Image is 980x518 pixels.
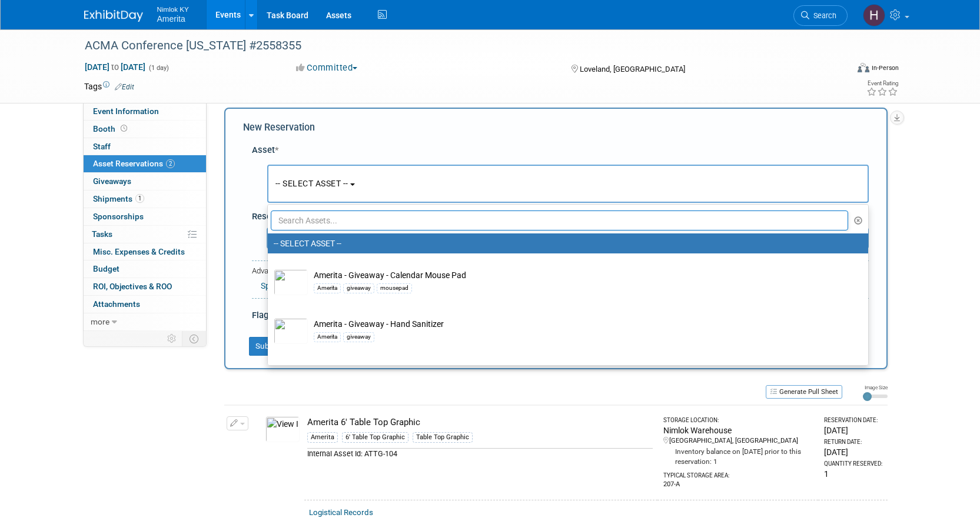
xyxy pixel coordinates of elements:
[93,194,144,203] span: Shipments
[93,264,119,273] span: Budget
[766,385,842,399] button: Generate Pull Sheet
[267,165,869,203] button: -- SELECT ASSET --
[84,173,206,190] a: Giveaways
[93,142,111,151] span: Staff
[91,317,109,326] span: more
[292,62,362,74] button: Committed
[182,331,206,346] td: Toggle Event Tabs
[84,121,206,138] a: Booth
[308,269,845,295] td: Amerita - Giveaway - Calendar Mouse Pad
[84,208,206,225] a: Sponsorships
[871,64,899,72] div: In-Person
[307,416,653,429] div: Amerita 6' Table Top Graphic
[252,310,271,320] span: Flag:
[663,446,814,467] div: Inventory balance on [DATE] prior to this reservation: 1
[343,332,374,342] div: giveaway
[84,81,134,92] td: Tags
[271,210,849,230] input: Search Assets...
[93,124,129,133] span: Booth
[824,425,882,436] div: [DATE]
[84,62,146,72] span: [DATE] [DATE]
[824,468,882,480] div: 1
[243,122,315,133] span: New Reservation
[863,4,885,26] img: Hannah Durbin
[824,446,882,458] div: [DATE]
[265,416,300,442] img: View Images
[135,194,144,203] span: 1
[580,65,685,73] span: Loveland, [GEOGRAPHIC_DATA]
[157,14,185,24] span: Amerita
[824,460,882,468] div: Quantity Reserved:
[863,384,888,391] div: Image Size
[275,179,348,188] span: -- SELECT ASSET --
[93,212,144,221] span: Sponsorships
[866,81,898,86] div: Event Rating
[343,283,374,293] div: giveaway
[93,159,175,168] span: Asset Reservations
[157,2,189,15] span: Nimlok KY
[81,35,830,56] div: ACMA Conference [US_STATE] #2558355
[342,432,408,443] div: 6' Table Top Graphic
[309,508,373,517] a: Logistical Records
[92,229,112,239] span: Tasks
[809,11,836,20] span: Search
[84,313,206,330] a: more
[84,10,143,22] img: ExhibitDay
[252,144,869,156] div: Asset
[118,124,129,133] span: Booth not reserved yet
[148,64,169,72] span: (1 day)
[377,283,412,293] div: mousepad
[793,5,848,26] a: Search
[824,438,882,446] div: Return Date:
[858,63,869,72] img: Format-Inperson.png
[84,278,206,295] a: ROI, Objectives & ROO
[252,266,869,277] div: Advanced Options
[115,83,134,91] a: Edit
[84,103,206,120] a: Event Information
[84,243,206,260] a: Misc. Expenses & Credits
[663,467,814,480] div: Typical Storage Area:
[663,416,814,425] div: Storage Location:
[93,299,140,309] span: Attachments
[84,191,206,208] a: Shipments1
[166,159,175,168] span: 2
[93,106,159,116] span: Event Information
[162,331,182,346] td: Personalize Event Tab Strip
[84,226,206,243] a: Tasks
[84,296,206,313] a: Attachments
[314,283,341,293] div: Amerita
[663,436,814,446] div: [GEOGRAPHIC_DATA], [GEOGRAPHIC_DATA]
[307,448,653,459] div: Internal Asset Id: ATTG-104
[84,260,206,278] a: Budget
[824,416,882,425] div: Reservation Date:
[93,176,131,186] span: Giveaways
[307,432,338,443] div: Amerita
[109,62,121,72] span: to
[261,281,391,290] a: Specify Shipping Logistics Category
[778,61,899,79] div: Event Format
[93,282,172,291] span: ROI, Objectives & ROO
[308,318,845,344] td: Amerita - Giveaway - Hand Sanitizer
[314,332,341,342] div: Amerita
[84,138,206,155] a: Staff
[274,236,856,251] label: -- SELECT ASSET --
[249,337,288,356] button: Submit
[413,432,473,443] div: Table Top Graphic
[84,155,206,172] a: Asset Reservations2
[252,210,869,223] div: Reservation Notes
[663,425,814,436] div: Nimlok Warehouse
[93,247,185,256] span: Misc. Expenses & Credits
[663,480,814,489] div: 207-A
